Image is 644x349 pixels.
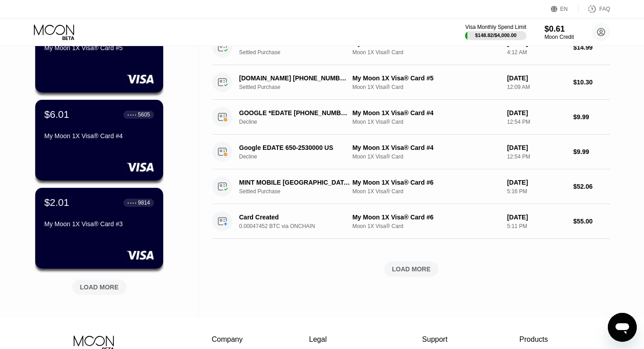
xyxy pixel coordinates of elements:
div: Card Created0.00047452 BTC via ONCHAINMy Moon 1X Visa® Card #6Moon 1X Visa® Card[DATE]5:11 PM$55.00 [212,204,610,239]
div: Moon Credit [545,34,574,40]
div: [DATE] [507,144,566,151]
div: GOOGLE *EDATE [PHONE_NUMBER] US [239,109,350,116]
div: $0.61Moon Credit [545,24,574,40]
div: EDATE 8889880828 USSettled PurchaseMy Moon 1X Visa® Card #5Moon 1X Visa® Card[DATE]4:12 AM$14.99 [212,30,610,65]
div: My Moon 1X Visa® Card #3 [44,220,154,228]
div: LOAD MORE [66,276,133,295]
div: [DATE] [507,214,566,221]
div: 9814 [138,200,150,206]
div: My Moon 1X Visa® Card #5 [44,44,154,51]
div: Moon 1X Visa® Card [353,119,500,125]
div: LOAD MORE [80,283,119,291]
div: My Moon 1X Visa® Card #4 [353,109,500,116]
div: Settled Purchase [239,188,358,195]
div: $52.06 [573,183,610,190]
div: 12:09 AM [507,84,566,90]
div: My Moon 1X Visa® Card #6 [353,179,500,186]
div: [DATE] [507,179,566,186]
div: 4:12 AM [507,49,566,56]
div: 5:16 PM [507,188,566,195]
div: $9.99 [573,148,610,155]
div: Products [519,335,548,344]
div: EN [560,6,568,12]
div: Card Created [239,214,350,221]
div: MINT MOBILE [GEOGRAPHIC_DATA] [239,179,350,186]
div: Moon 1X Visa® Card [353,49,500,56]
div: $9.99 [573,113,610,121]
div: FAQ [578,5,610,14]
div: Visa Monthly Spend Limit [465,24,526,30]
div: $16.71● ● ● ●8310My Moon 1X Visa® Card #5 [35,12,163,93]
iframe: Button to launch messaging window [608,313,637,342]
div: Moon 1X Visa® Card [353,154,500,160]
div: Moon 1X Visa® Card [353,84,500,90]
div: Legal [309,335,356,344]
div: $55.00 [573,218,610,225]
div: 12:54 PM [507,119,566,125]
div: My Moon 1X Visa® Card #4 [44,132,154,140]
div: [DATE] [507,109,566,116]
div: ● ● ● ● [127,113,136,116]
div: Google EDATE 650-2530000 USDeclineMy Moon 1X Visa® Card #4Moon 1X Visa® Card[DATE]12:54 PM$9.99 [212,135,610,169]
div: $6.01● ● ● ●5605My Moon 1X Visa® Card #4 [35,100,163,181]
div: LOAD MORE [212,261,610,277]
div: LOAD MORE [392,265,431,273]
div: [DOMAIN_NAME] [PHONE_NUMBER] CY [239,74,350,82]
div: 5:11 PM [507,223,566,229]
div: Settled Purchase [239,49,358,56]
div: Visa Monthly Spend Limit$148.82/$4,000.00 [465,24,526,40]
div: Settled Purchase [239,84,358,90]
div: EN [551,5,578,14]
div: Decline [239,119,358,125]
div: $2.01 [44,197,69,209]
div: $0.61 [545,24,574,34]
div: [DOMAIN_NAME] [PHONE_NUMBER] CYSettled PurchaseMy Moon 1X Visa® Card #5Moon 1X Visa® Card[DATE]12... [212,65,610,100]
div: $14.99 [573,44,610,51]
div: My Moon 1X Visa® Card #4 [353,144,500,151]
div: GOOGLE *EDATE [PHONE_NUMBER] USDeclineMy Moon 1X Visa® Card #4Moon 1X Visa® Card[DATE]12:54 PM$9.99 [212,100,610,135]
div: 12:54 PM [507,154,566,160]
div: [DATE] [507,74,566,82]
div: $2.01● ● ● ●9814My Moon 1X Visa® Card #3 [35,188,163,269]
div: Company [212,335,243,344]
div: Decline [239,154,358,160]
div: 0.00047452 BTC via ONCHAIN [239,223,358,229]
div: My Moon 1X Visa® Card #5 [353,74,500,82]
div: FAQ [599,6,610,12]
div: MINT MOBILE [GEOGRAPHIC_DATA]Settled PurchaseMy Moon 1X Visa® Card #6Moon 1X Visa® Card[DATE]5:16... [212,169,610,204]
div: 5605 [138,112,150,118]
div: $10.30 [573,79,610,86]
div: Moon 1X Visa® Card [353,188,500,195]
div: Google EDATE 650-2530000 US [239,144,350,151]
div: $148.82 / $4,000.00 [475,33,517,38]
div: Moon 1X Visa® Card [353,223,500,229]
div: My Moon 1X Visa® Card #6 [353,214,500,221]
div: Support [422,335,453,344]
div: $6.01 [44,109,69,121]
div: ● ● ● ● [127,201,136,204]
